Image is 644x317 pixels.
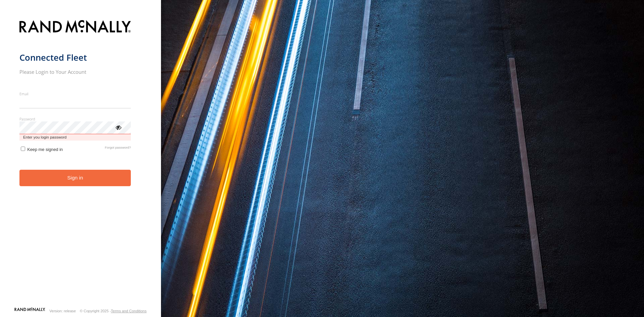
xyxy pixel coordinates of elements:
[80,309,147,313] div: © Copyright 2025 -
[27,147,63,152] span: Keep me signed in
[14,308,45,314] a: Visit our Website
[19,19,131,36] img: Rand McNally
[21,147,25,151] input: Keep me signed in
[19,52,131,63] h1: Connected Fleet
[19,116,131,121] label: Password
[19,16,142,307] form: main
[49,309,76,313] div: Version: release
[19,91,131,96] label: Email
[19,68,131,75] h2: Please Login to Your Account
[105,146,131,152] a: Forgot password?
[19,170,131,186] button: Sign in
[19,134,131,141] span: Enter you login password
[111,309,147,313] a: Terms and Conditions
[115,124,121,130] div: ViewPassword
